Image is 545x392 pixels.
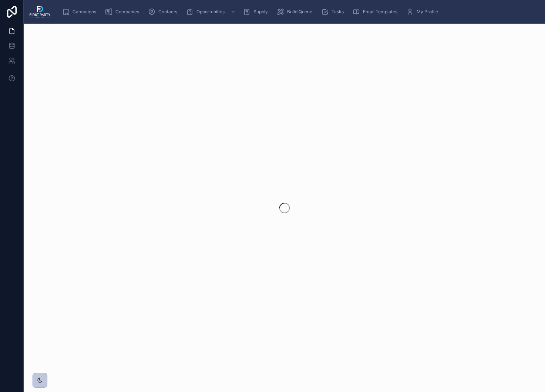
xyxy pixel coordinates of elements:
[158,9,177,15] span: Contacts
[253,9,268,15] span: Supply
[417,9,438,15] span: My Profile
[30,6,50,18] img: App logo
[275,5,317,18] a: Build Queue
[241,5,273,18] a: Supply
[332,9,344,15] span: Tasks
[60,5,101,18] a: Campaigns
[115,9,139,15] span: Companies
[184,5,239,18] a: Opportunities
[103,5,144,18] a: Companies
[287,9,312,15] span: Build Queue
[319,5,349,18] a: Tasks
[196,9,225,15] span: Opportunities
[56,4,539,20] div: scrollable content
[350,5,403,18] a: Email Templates
[146,5,182,18] a: Contacts
[363,9,397,15] span: Email Templates
[73,9,96,15] span: Campaigns
[404,5,443,18] a: My Profile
